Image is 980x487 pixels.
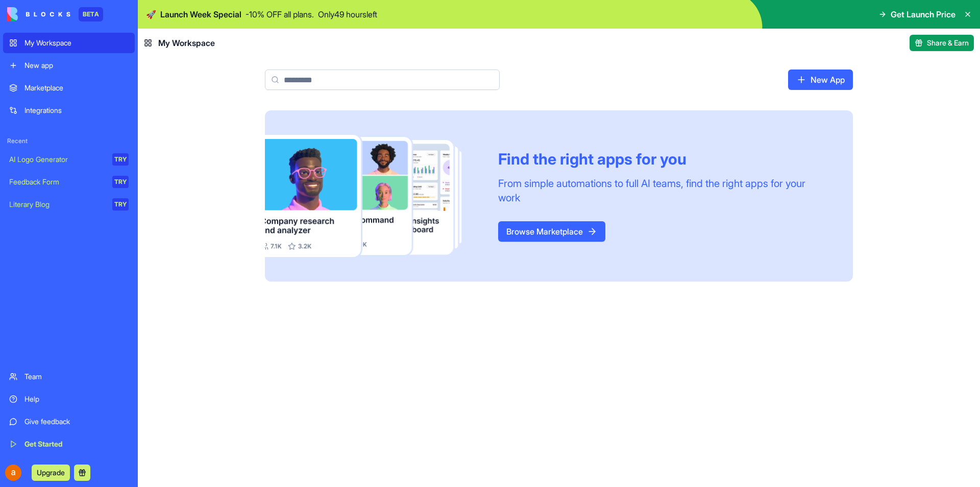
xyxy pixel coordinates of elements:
div: Feedback Form [9,177,105,187]
a: New app [3,55,135,76]
span: My Workspace [158,37,215,49]
a: Help [3,389,135,409]
a: New App [788,69,853,90]
a: My Workspace [3,33,135,53]
a: Feedback FormTRY [3,172,135,192]
button: Share & Earn [910,35,974,51]
div: New app [24,60,129,71]
a: Get Started [3,434,135,454]
p: Only 49 hours left [318,8,377,20]
div: From simple automations to full AI teams, find the right apps for your work [498,176,828,205]
a: Give feedback [3,411,135,432]
a: Browse Marketplace [498,221,605,242]
img: ACg8ocJzwVWJis8oIP_2U279wMXPHHnLbHx2D3PZAKM97Otblr-Y7X8=s96-c [5,465,21,481]
a: Upgrade [32,467,70,477]
div: BETA [79,7,103,21]
span: Recent [3,137,135,145]
span: 🚀 [146,8,156,20]
div: Find the right apps for you [498,150,828,168]
a: Marketplace [3,78,135,98]
a: Integrations [3,100,135,121]
div: My Workspace [24,38,129,48]
div: TRY [112,176,129,188]
img: logo [7,7,70,21]
a: Literary BlogTRY [3,194,135,215]
a: Team [3,366,135,387]
div: Get Started [24,439,129,449]
span: Launch Week Special [160,8,241,20]
div: Marketplace [24,83,129,93]
div: Help [24,394,129,404]
a: BETA [7,7,103,21]
div: Give feedback [24,416,129,427]
img: Frame_181_egmpey.png [265,135,482,257]
button: Upgrade [32,465,70,481]
div: Literary Blog [9,199,105,210]
span: Share & Earn [927,38,969,48]
p: - 10 % OFF all plans. [246,8,314,20]
div: TRY [112,153,129,166]
a: AI Logo GeneratorTRY [3,149,135,170]
div: Team [24,372,129,382]
div: Integrations [24,105,129,115]
div: TRY [112,198,129,211]
div: AI Logo Generator [9,154,105,165]
span: Get Launch Price [891,8,955,20]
